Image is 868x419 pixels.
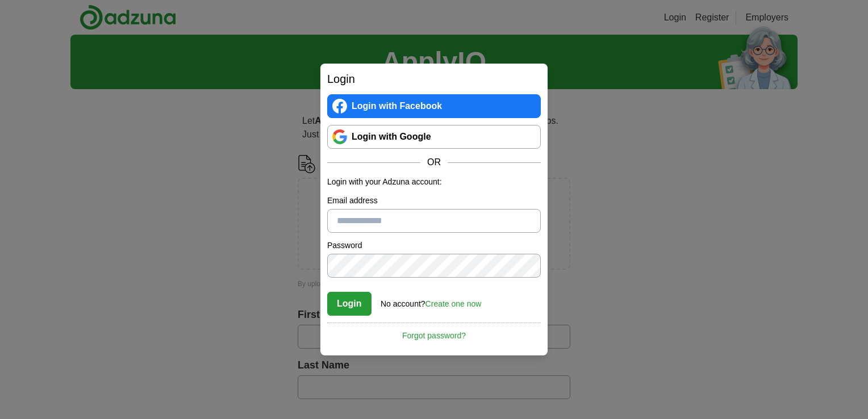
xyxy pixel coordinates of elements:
div: No account? [381,291,481,310]
a: Create one now [425,299,482,308]
a: Forgot password? [327,322,541,342]
a: Login with Facebook [327,94,541,118]
button: Login [327,292,372,316]
label: Email address [327,195,541,207]
p: Login with your Adzuna account: [327,176,541,188]
h2: Login [327,70,541,87]
span: OR [420,156,448,169]
label: Password [327,240,541,252]
a: Login with Google [327,125,541,149]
